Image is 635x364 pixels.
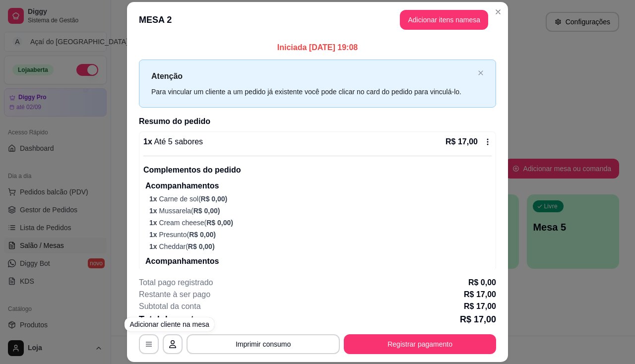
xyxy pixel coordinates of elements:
[139,312,199,326] p: Total da conta
[152,137,203,146] span: Até 5 sabores
[127,2,508,38] header: MESA 2
[464,289,496,301] p: R$ 17,00
[139,42,496,54] p: Iniciada [DATE] 19:08
[187,334,340,354] button: Imprimir consumo
[151,70,474,82] p: Atenção
[143,164,492,176] p: Complementos do pedido
[149,206,492,216] p: Mussarela (
[188,243,215,250] span: R$ 0,00 )
[189,231,216,239] span: R$ 0,00 )
[149,219,159,227] span: 1 x
[201,195,228,203] span: R$ 0,00 )
[139,116,496,127] h2: Resumo do pedido
[490,4,506,20] button: Close
[193,207,220,215] span: R$ 0,00 )
[149,231,159,239] span: 1 x
[145,255,492,267] p: Acompanhamentos
[145,180,492,192] p: Acompanhamentos
[400,10,488,30] button: Adicionar itens namesa
[445,136,478,148] p: R$ 17,00
[206,219,233,227] span: R$ 0,00 )
[139,289,210,301] p: Restante à ser pago
[344,334,496,354] button: Registrar pagamento
[149,194,492,204] p: Carne de sol (
[149,242,492,251] p: Cheddar (
[149,207,159,215] span: 1 x
[149,195,159,203] span: 1 x
[478,70,484,76] button: close
[464,301,496,312] p: R$ 17,00
[139,301,201,312] p: Subtotal da conta
[139,277,213,289] p: Total pago registrado
[149,218,492,228] p: Cream cheese (
[468,277,496,289] p: R$ 0,00
[460,312,496,326] p: R$ 17,00
[149,230,492,240] p: Presunto (
[143,136,203,148] p: 1 x
[151,86,474,97] div: Para vincular um cliente a um pedido já existente você pode clicar no card do pedido para vinculá...
[149,243,159,250] span: 1 x
[125,317,214,331] div: Adicionar cliente na mesa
